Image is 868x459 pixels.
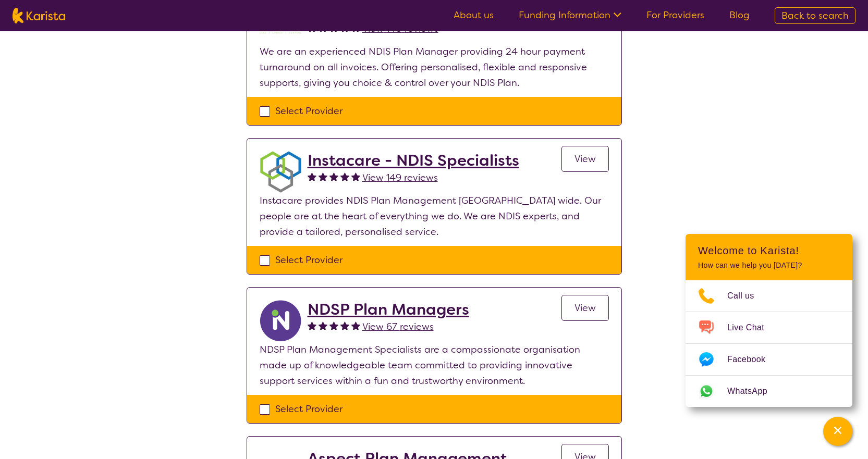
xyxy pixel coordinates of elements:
p: How can we help you [DATE]? [698,261,840,270]
span: Live Chat [727,320,777,336]
span: View [574,302,596,314]
img: fullstar [308,321,316,330]
img: fullstar [308,172,316,181]
span: View [574,153,596,165]
a: View 149 reviews [362,170,438,185]
span: Back to search [781,9,849,22]
a: NDSP Plan Managers [308,300,469,319]
span: WhatsApp [727,383,780,399]
h2: Welcome to Karista! [698,244,840,257]
a: For Providers [646,9,704,21]
a: Blog [729,9,750,21]
img: fullstar [340,172,349,181]
img: fullstar [329,321,338,330]
a: View [561,146,609,172]
a: View [561,295,609,321]
img: fullstar [329,172,338,181]
button: Channel Menu [823,417,852,446]
img: ryxpuxvt8mh1enfatjpo.png [260,300,301,342]
img: fullstar [351,321,360,330]
img: Karista logo [13,8,65,23]
a: Funding Information [519,9,621,21]
span: Call us [727,288,767,304]
img: fullstar [319,172,327,181]
div: Channel Menu [686,234,852,407]
a: Web link opens in a new tab. [686,376,852,407]
span: View 149 reviews [362,171,438,184]
p: NDSP Plan Management Specialists are a compassionate organisation made up of knowledgeable team c... [260,342,609,389]
img: fullstar [340,321,349,330]
img: obkhna0zu27zdd4ubuus.png [260,151,301,193]
span: View 67 reviews [362,320,434,333]
img: fullstar [351,172,360,181]
a: View 67 reviews [362,319,434,334]
a: About us [454,9,494,21]
img: fullstar [319,321,327,330]
a: Instacare - NDIS Specialists [308,151,519,170]
p: We are an experienced NDIS Plan Manager providing 24 hour payment turnaround on all invoices. Off... [260,44,609,91]
a: Back to search [775,7,855,24]
span: Facebook [727,352,778,367]
ul: Choose channel [686,280,852,407]
p: Instacare provides NDIS Plan Management [GEOGRAPHIC_DATA] wide. Our people are at the heart of ev... [260,193,609,240]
